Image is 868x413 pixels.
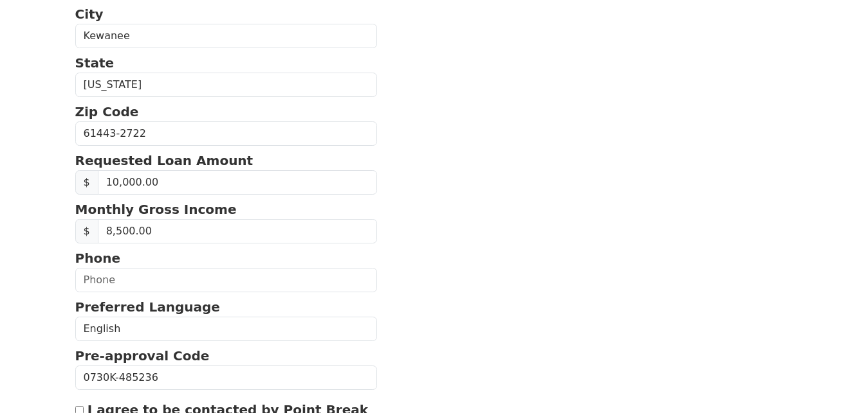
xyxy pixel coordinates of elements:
[75,219,98,243] span: $
[75,250,120,266] strong: Phone
[75,104,139,119] strong: Zip Code
[75,365,378,390] input: Pre-approval Code
[75,268,378,292] input: Phone
[75,348,210,364] strong: Pre-approval Code
[98,170,378,195] input: Requested Loan Amount
[75,153,254,168] strong: Requested Loan Amount
[75,299,220,315] strong: Preferred Language
[75,170,98,195] span: $
[75,200,378,219] p: Monthly Gross Income
[75,55,115,71] strong: State
[98,219,378,243] input: 0.00
[75,24,378,48] input: City
[75,121,378,146] input: Zip Code
[75,6,104,22] strong: City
